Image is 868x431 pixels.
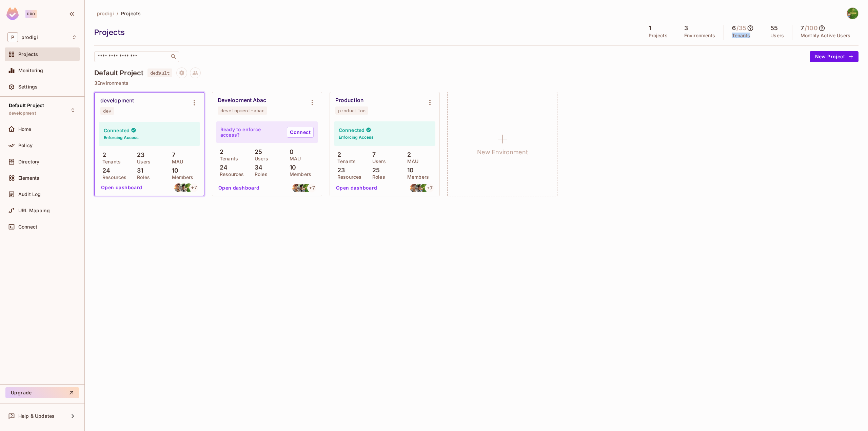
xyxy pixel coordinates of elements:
[184,183,193,192] img: chandra.andika@prodiginow.com
[286,156,301,161] p: MAU
[770,25,778,32] h5: 55
[169,152,175,158] p: 7
[369,174,385,180] p: Roles
[18,175,39,181] span: Elements
[335,97,363,104] div: Production
[103,108,111,114] div: dev
[286,149,294,155] p: 0
[18,84,38,90] span: Settings
[216,164,228,171] p: 24
[147,68,172,77] span: default
[287,127,314,138] a: Connect
[302,184,311,192] img: chandra.andika@prodiginow.com
[21,35,38,40] span: Workspace: prodigi
[649,25,651,32] h5: 1
[286,164,296,171] p: 10
[218,97,266,104] div: Development Abac
[404,174,429,180] p: Members
[297,184,306,192] img: rizky.thahir@prodiginow.com
[134,152,144,158] p: 23
[309,185,315,190] span: + 7
[847,8,858,19] img: Chandra Yuda Andika
[220,108,264,113] div: development-abac
[420,184,429,192] img: chandra.andika@prodiginow.com
[216,182,262,193] button: Open dashboard
[98,182,145,193] button: Open dashboard
[94,80,859,86] p: 3 Environments
[410,184,418,192] img: arya.wicaksono@prodiginow.com
[6,7,19,20] img: SReyMgAAAABJRU5ErkJggg==
[216,149,223,155] p: 2
[134,159,151,164] p: Users
[99,175,126,180] p: Resources
[338,108,366,113] div: production
[477,147,528,157] h1: New Environment
[334,167,345,174] p: 23
[9,103,44,108] span: Default Project
[104,135,139,141] h6: Enforcing Access
[18,159,39,164] span: Directory
[18,192,41,197] span: Audit Log
[134,175,150,180] p: Roles
[18,52,38,57] span: Projects
[404,167,414,174] p: 10
[191,185,197,190] span: + 7
[18,68,43,73] span: Monitoring
[5,387,79,398] button: Upgrade
[121,10,141,17] span: Projects
[216,172,244,177] p: Resources
[188,96,201,110] button: Environment settings
[427,185,432,190] span: + 7
[251,156,268,161] p: Users
[770,33,784,38] p: Users
[174,183,183,192] img: arya.wicaksono@prodiginow.com
[134,167,143,174] p: 31
[404,151,411,158] p: 2
[334,174,361,180] p: Resources
[251,172,268,177] p: Roles
[97,10,114,17] span: prodigi
[801,25,804,32] h5: 7
[404,159,418,164] p: MAU
[176,71,187,77] span: Project settings
[18,126,32,132] span: Home
[684,25,688,32] h5: 3
[305,96,319,109] button: Environment settings
[169,159,183,164] p: MAU
[94,69,143,77] h4: Default Project
[339,134,374,140] h6: Enforcing Access
[732,25,736,32] h5: 6
[99,159,121,164] p: Tenants
[801,33,850,38] p: Monthly Active Users
[9,111,36,116] span: development
[220,127,281,138] p: Ready to enforce access?
[18,413,55,419] span: Help & Updates
[292,184,301,192] img: arya.wicaksono@prodiginow.com
[104,127,130,134] h4: Connected
[99,152,106,158] p: 2
[334,151,341,158] p: 2
[732,33,750,38] p: Tenants
[369,151,376,158] p: 7
[339,127,364,133] h4: Connected
[333,182,380,193] button: Open dashboard
[169,167,178,174] p: 10
[100,97,134,104] div: development
[18,143,33,148] span: Policy
[736,25,746,32] h5: / 35
[7,32,18,42] span: P
[117,10,118,17] li: /
[334,159,356,164] p: Tenants
[805,25,818,32] h5: / 100
[18,224,37,230] span: Connect
[684,33,715,38] p: Environments
[169,175,194,180] p: Members
[423,96,437,109] button: Environment settings
[251,149,262,155] p: 25
[649,33,668,38] p: Projects
[369,159,386,164] p: Users
[99,167,110,174] p: 24
[369,167,380,174] p: 25
[415,184,423,192] img: rizky.thahir@prodiginow.com
[810,51,859,62] button: New Project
